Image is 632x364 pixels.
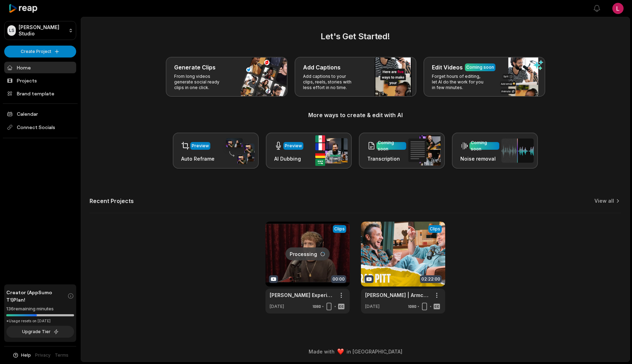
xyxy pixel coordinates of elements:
button: Upgrade Tier [6,326,74,338]
button: Help [12,352,31,358]
h3: Auto Reframe [181,155,215,162]
h3: Generate Clips [174,63,216,72]
img: ai_dubbing.png [315,135,348,166]
a: View all [594,197,614,204]
p: From long videos generate social ready clips in one click. [174,74,229,90]
img: noise_removal.png [501,139,534,163]
h3: Noise removal [460,155,499,162]
p: [PERSON_NAME] Studio [19,24,66,37]
div: Coming soon [378,140,405,152]
p: Add captions to your clips, reels, stories with less effort in no time. [303,74,357,90]
p: Forget hours of editing, let AI do the work for you in few minutes. [432,74,486,90]
div: LS [7,25,16,36]
div: Coming soon [471,140,498,152]
h2: Let's Get Started! [90,30,621,43]
img: transcription.png [408,135,441,166]
div: Made with in [GEOGRAPHIC_DATA] [87,348,623,355]
h3: Add Captions [303,63,341,72]
div: *Usage resets on [DATE] [6,318,74,324]
a: [PERSON_NAME] | Armchair Expert with [PERSON_NAME] [365,291,430,299]
button: Create Project [4,46,76,58]
div: Preview [192,143,209,149]
a: Privacy [35,352,51,358]
img: auto_reframe.png [222,137,255,164]
span: Connect Socials [4,121,76,134]
span: Creator (AppSumo T1) Plan! [6,289,67,303]
div: Coming soon [466,64,494,70]
div: Preview [285,143,302,149]
a: Brand template [4,88,76,99]
a: Calendar [4,108,76,120]
img: heart emoji [337,349,344,355]
h3: More ways to create & edit with AI [90,111,621,119]
h3: Transcription [367,155,406,162]
a: Home [4,62,76,73]
a: Projects [4,75,76,86]
h3: AI Dubbing [274,155,303,162]
h3: Edit Videos [432,63,463,72]
a: Terms [55,352,68,358]
a: [PERSON_NAME] Experience #2255 - [PERSON_NAME] [270,291,334,299]
div: 136 remaining minutes [6,305,74,312]
h2: Recent Projects [90,197,134,204]
span: Help [21,352,31,358]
